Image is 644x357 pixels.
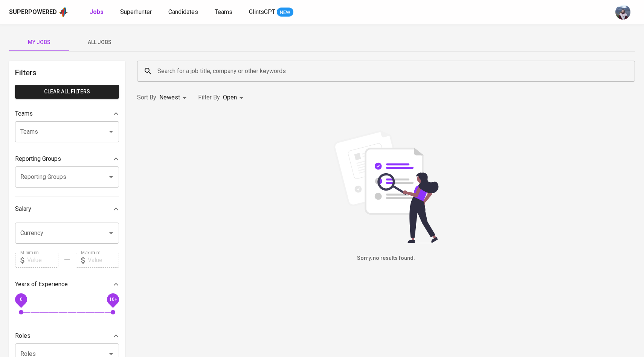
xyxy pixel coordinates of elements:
[249,8,275,15] span: GlintsGPT
[615,5,630,20] img: christine.raharja@glints.com
[90,8,105,17] a: Jobs
[137,93,156,102] p: Sort By
[21,87,113,96] span: Clear All filters
[159,91,189,105] div: Newest
[27,253,58,268] input: Value
[198,93,220,102] p: Filter By
[15,154,61,163] p: Reporting Groups
[15,280,68,289] p: Years of Experience
[330,130,443,243] img: file_searching.svg
[15,109,33,118] p: Teams
[168,8,200,17] a: Candidates
[15,106,119,121] div: Teams
[15,204,31,214] p: Salary
[15,328,119,343] div: Roles
[20,296,22,302] span: 0
[120,8,153,17] a: Superhunter
[223,94,237,101] span: Open
[159,93,180,102] p: Newest
[215,8,232,15] span: Teams
[106,127,116,137] button: Open
[15,151,119,166] div: Reporting Groups
[223,91,246,105] div: Open
[137,254,635,262] h6: Sorry, no results found.
[106,172,116,182] button: Open
[249,8,293,17] a: GlintsGPT NEW
[9,8,57,17] div: Superpowered
[15,331,31,340] p: Roles
[109,296,117,302] span: 10+
[14,38,65,47] span: My Jobs
[15,67,119,79] h6: Filters
[15,277,119,292] div: Years of Experience
[120,8,152,15] span: Superhunter
[9,6,69,18] a: Superpoweredapp logo
[90,8,104,15] b: Jobs
[88,253,119,268] input: Value
[106,228,116,238] button: Open
[215,8,234,17] a: Teams
[74,38,125,47] span: All Jobs
[15,85,119,99] button: Clear All filters
[15,201,119,217] div: Salary
[58,6,69,18] img: app logo
[168,8,198,15] span: Candidates
[277,9,293,16] span: NEW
